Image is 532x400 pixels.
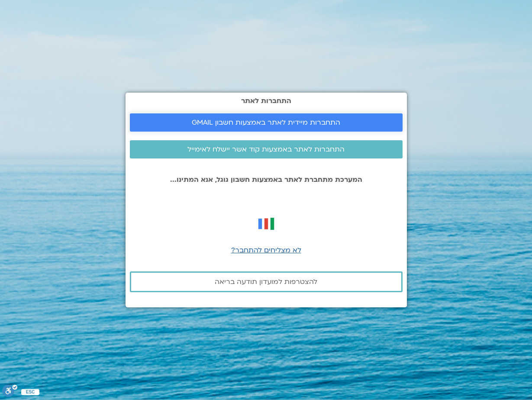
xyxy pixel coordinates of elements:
a: לא מצליחים להתחבר? [231,245,301,255]
a: להצטרפות למועדון תודעה בריאה [130,271,403,292]
span: להצטרפות למועדון תודעה בריאה [215,278,317,286]
span: התחברות מיידית לאתר באמצעות חשבון GMAIL [192,119,340,126]
a: התחברות מיידית לאתר באמצעות חשבון GMAIL [130,113,403,132]
span: התחברות לאתר באמצעות קוד אשר יישלח לאימייל [187,145,345,153]
h2: התחברות לאתר [130,97,403,105]
a: התחברות לאתר באמצעות קוד אשר יישלח לאימייל [130,140,403,158]
p: המערכת מתחברת לאתר באמצעות חשבון גוגל, אנא המתינו... [130,176,403,184]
